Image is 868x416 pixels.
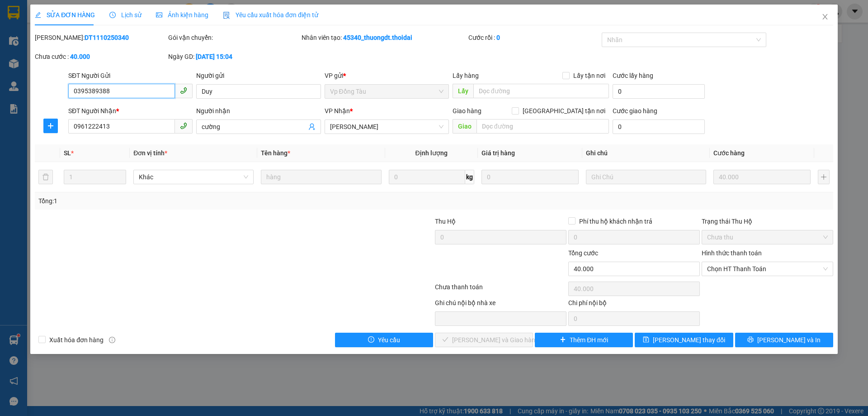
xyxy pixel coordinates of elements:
[168,52,300,62] div: Ngày GD:
[481,149,515,157] span: Giá trị hàng
[465,170,474,184] span: kg
[109,11,142,19] span: Lịch sử
[476,119,609,134] input: Dọc đường
[613,84,705,99] input: Cước lấy hàng
[707,230,828,244] span: Chưa thu
[570,71,609,81] span: Lấy tận nơi
[330,120,443,134] span: Lý Nhân
[3,32,5,78] img: logo
[85,61,139,70] span: LN1210250363
[568,298,700,311] div: Chi phí nội bộ
[453,72,479,79] span: Lấy hàng
[325,71,449,81] div: VP gửi
[453,84,473,98] span: Lấy
[196,71,321,81] div: Người gửi
[818,170,830,184] button: plus
[325,107,350,115] span: VP Nhận
[35,52,166,62] div: Chưa cước :
[368,336,374,344] span: exclamation-circle
[613,72,653,79] label: Cước lấy hàng
[35,11,95,19] span: SỬA ĐƠN HÀNG
[109,337,115,343] span: info-circle
[156,11,208,19] span: Ảnh kiện hàng
[560,336,566,344] span: plus
[378,335,400,345] span: Yêu cầu
[335,333,433,347] button: exclamation-circleYêu cầu
[6,39,84,71] span: Chuyển phát nhanh: [GEOGRAPHIC_DATA] - [GEOGRAPHIC_DATA]
[330,85,443,98] span: Vp Đồng Tàu
[643,336,649,344] span: save
[713,170,811,184] input: 0
[302,33,467,43] div: Nhân viên tạo:
[582,144,710,162] th: Ghi chú
[261,149,290,157] span: Tên hàng
[35,12,41,18] span: edit
[519,106,609,116] span: [GEOGRAPHIC_DATA] tận nơi
[223,12,230,19] img: icon
[586,170,706,184] input: Ghi Chú
[168,33,300,43] div: Gói vận chuyển:
[68,71,193,81] div: SĐT Người Gửi
[535,333,633,347] button: plusThêm ĐH mới
[473,84,609,98] input: Dọc đường
[133,149,167,157] span: Đơn vị tính
[38,196,335,206] div: Tổng: 1
[38,170,53,184] button: delete
[468,33,600,43] div: Cước rồi :
[343,34,412,41] b: 45340_thuongdt.thoidai
[481,170,579,184] input: 0
[812,5,838,30] button: Close
[735,333,833,347] button: printer[PERSON_NAME] và In
[156,12,162,18] span: picture
[46,335,107,345] span: Xuất hóa đơn hàng
[576,216,656,226] span: Phí thu hộ khách nhận trả
[85,34,129,41] b: DT1110250340
[180,122,187,129] span: phone
[223,11,318,19] span: Yêu cầu xuất hóa đơn điện tử
[747,336,754,344] span: printer
[8,7,81,37] strong: CÔNG TY TNHH DỊCH VỤ DU LỊCH THỜI ĐẠI
[261,170,381,184] input: VD: Bàn, Ghế
[613,107,657,115] label: Cước giao hàng
[308,123,316,130] span: user-add
[713,149,745,157] span: Cước hàng
[435,333,533,347] button: check[PERSON_NAME] và Giao hàng
[757,335,821,345] span: [PERSON_NAME] và In
[109,12,116,18] span: clock-circle
[196,53,232,60] b: [DATE] 15:04
[139,170,248,184] span: Khác
[35,33,166,43] div: [PERSON_NAME]:
[496,34,500,41] b: 0
[453,107,481,115] span: Giao hàng
[568,249,598,257] span: Tổng cước
[453,119,476,134] span: Giao
[434,282,567,298] div: Chưa thanh toán
[70,53,90,60] b: 40.000
[68,106,193,116] div: SĐT Người Nhận
[43,119,58,133] button: plus
[180,87,187,94] span: phone
[707,262,828,276] span: Chọn HT Thanh Toán
[613,120,705,134] input: Cước giao hàng
[196,106,321,116] div: Người nhận
[415,149,448,157] span: Định lượng
[64,149,71,157] span: SL
[435,218,456,225] span: Thu Hộ
[821,13,829,20] span: close
[435,298,566,311] div: Ghi chú nội bộ nhà xe
[702,216,833,226] div: Trạng thái Thu Hộ
[44,122,57,129] span: plus
[635,333,733,347] button: save[PERSON_NAME] thay đổi
[570,335,608,345] span: Thêm ĐH mới
[653,335,725,345] span: [PERSON_NAME] thay đổi
[702,249,762,257] label: Hình thức thanh toán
